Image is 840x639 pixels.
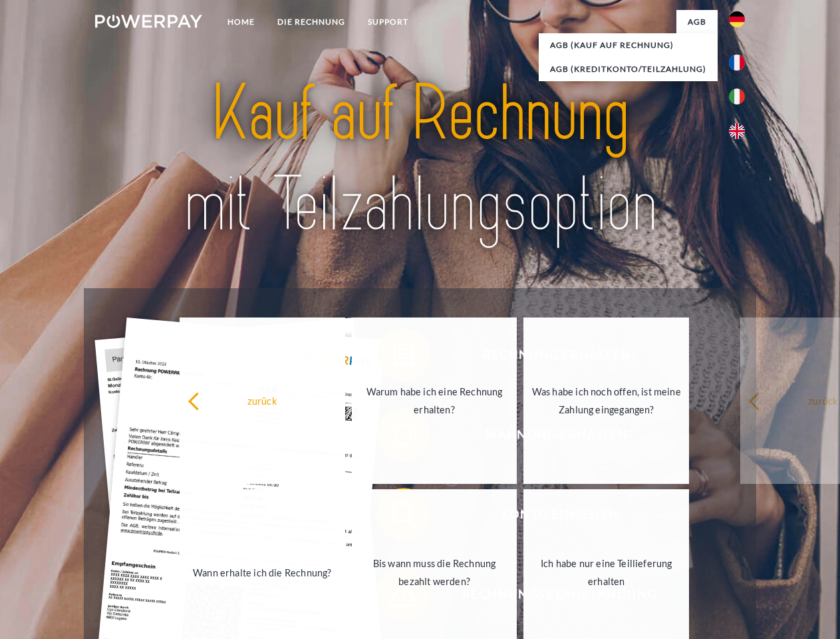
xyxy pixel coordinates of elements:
[539,57,718,81] a: AGB (Kreditkonto/Teilzahlung)
[729,123,745,139] img: en
[360,554,509,590] div: Bis wann muss die Rechnung bezahlt werden?
[266,10,356,34] a: DIE RECHNUNG
[216,10,266,34] a: Home
[188,391,337,409] div: zurück
[531,383,681,419] div: Was habe ich noch offen, ist meine Zahlung eingegangen?
[539,33,718,57] a: AGB (Kauf auf Rechnung)
[127,64,713,255] img: title-powerpay_de.svg
[523,318,689,484] a: Was habe ich noch offen, ist meine Zahlung eingegangen?
[676,10,718,34] a: agb
[729,55,745,71] img: fr
[531,554,681,590] div: Ich habe nur eine Teillieferung erhalten
[95,15,202,28] img: logo-powerpay-white.svg
[356,10,420,34] a: SUPPORT
[188,563,337,581] div: Wann erhalte ich die Rechnung?
[360,383,509,419] div: Warum habe ich eine Rechnung erhalten?
[729,89,745,105] img: it
[729,11,745,27] img: de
